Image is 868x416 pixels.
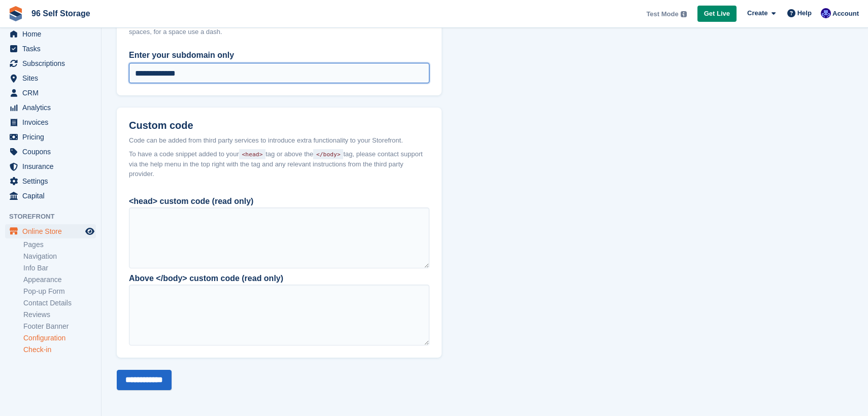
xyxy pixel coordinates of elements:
a: menu [5,86,96,100]
img: icon-info-grey-7440780725fd019a000dd9b08b2336e03edf1995a4989e88bcd33f0948082b44.svg [681,11,687,17]
span: Coupons [22,145,83,159]
a: menu [5,224,96,238]
a: Get Live [697,6,737,22]
img: stora-icon-8386f47178a22dfd0bd8f6a31ec36ba5ce8667c1dd55bd0f319d3a0aa187defe.svg [8,6,23,21]
span: Help [797,8,812,18]
a: Preview store [84,225,96,237]
img: Jem Plester [821,8,831,18]
a: menu [5,130,96,144]
a: menu [5,27,96,41]
div: Code can be added from third party services to introduce extra functionality to your Storefront. [129,135,429,146]
h2: Custom code [129,120,429,131]
span: Subscriptions [22,56,83,71]
span: Sites [22,71,83,85]
span: Home [22,27,83,41]
span: Tasks [22,42,83,56]
a: menu [5,159,96,174]
div: Above </body> custom code (read only) [129,272,429,285]
a: Appearance [23,275,96,285]
a: menu [5,174,96,188]
span: CRM [22,86,83,100]
span: Account [832,9,859,19]
a: Pages [23,240,96,250]
a: menu [5,145,96,159]
a: Check-in [23,345,96,355]
span: Settings [22,174,83,188]
code: <head> [239,149,265,159]
span: Insurance [22,159,83,174]
a: Reviews [23,310,96,320]
span: To have a code snippet added to your tag or above the tag, please contact support via the help me... [129,149,429,179]
span: Analytics [22,100,83,115]
span: Online Store [22,224,83,238]
span: Storefront [9,212,101,222]
span: Pricing [22,130,83,144]
a: menu [5,189,96,203]
a: Info Bar [23,263,96,273]
div: <head> custom code (read only) [129,195,429,207]
a: 96 Self Storage [27,5,94,22]
a: menu [5,115,96,129]
a: menu [5,42,96,56]
span: Create [747,8,767,18]
a: Configuration [23,333,96,343]
span: Capital [22,189,83,203]
span: Get Live [704,9,730,19]
a: Footer Banner [23,322,96,331]
span: Invoices [22,115,83,129]
code: </body> [313,149,343,159]
a: menu [5,100,96,115]
label: Enter your subdomain only [129,49,429,61]
a: menu [5,71,96,85]
a: menu [5,56,96,71]
a: Navigation [23,252,96,261]
a: Pop-up Form [23,287,96,296]
a: Contact Details [23,298,96,308]
span: Test Mode [646,9,678,19]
